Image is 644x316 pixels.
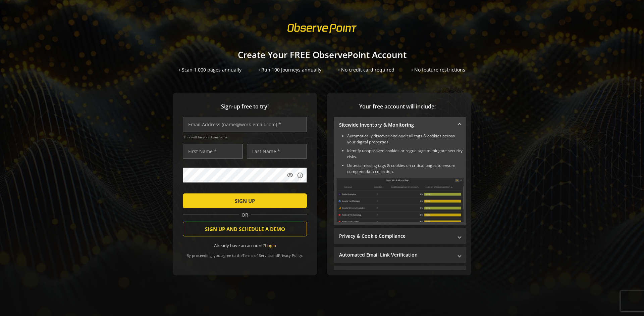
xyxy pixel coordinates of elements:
[205,223,285,235] span: SIGN UP AND SCHEDULE A DEMO
[339,252,453,258] mat-panel-title: Automated Email Link Verification
[239,212,251,218] span: OR
[278,253,302,258] a: Privacy Policy
[287,172,293,179] mat-icon: visibility
[183,135,307,139] span: This will be your Username
[258,66,321,73] div: • Run 100 Journeys annually
[183,144,243,159] input: First Name *
[183,222,307,236] button: SIGN UP AND SCHEDULE A DEMO
[297,172,304,179] mat-icon: info
[183,249,307,258] div: By proceeding, you agree to the and .
[347,148,464,160] li: Identify unapproved cookies or rogue tags to mitigate security risks.
[339,122,453,128] mat-panel-title: Sitewide Inventory & Monitoring
[334,247,466,263] mat-expansion-panel-header: Automated Email Link Verification
[411,66,465,73] div: • No feature restrictions
[334,133,466,225] div: Sitewide Inventory & Monitoring
[347,163,464,175] li: Detects missing tags & cookies on critical pages to ensure complete data collection.
[235,195,255,207] span: SIGN UP
[347,133,464,145] li: Automatically discover and audit all tags & cookies across your digital properties.
[247,144,307,159] input: Last Name *
[338,66,394,73] div: • No credit card required
[183,103,307,110] span: Sign-up free to try!
[339,233,453,239] mat-panel-title: Privacy & Cookie Compliance
[334,266,466,282] mat-expansion-panel-header: Performance Monitoring with Web Vitals
[179,66,241,73] div: • Scan 1,000 pages annually
[334,117,466,133] mat-expansion-panel-header: Sitewide Inventory & Monitoring
[183,117,307,132] input: Email Address (name@work-email.com) *
[243,253,271,258] a: Terms of Service
[183,242,307,249] div: Already have an account?
[334,103,461,110] span: Your free account will include:
[265,242,276,249] a: Login
[336,178,464,222] img: Sitewide Inventory & Monitoring
[334,228,466,244] mat-expansion-panel-header: Privacy & Cookie Compliance
[183,193,307,208] button: SIGN UP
